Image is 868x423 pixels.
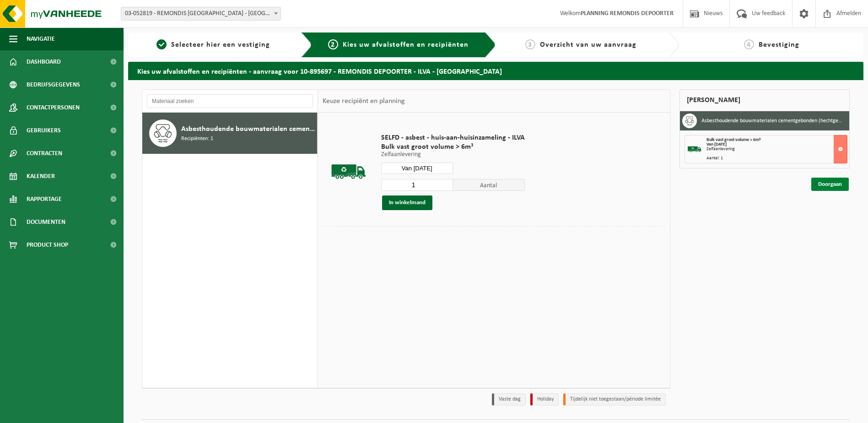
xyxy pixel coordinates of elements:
input: Selecteer datum [381,163,453,174]
button: Asbesthoudende bouwmaterialen cementgebonden (hechtgebonden) Recipiënten: 1 [142,113,318,154]
span: Selecteer hier een vestiging [171,41,270,49]
li: Tijdelijk niet toegestaan/période limitée [563,393,666,406]
div: [PERSON_NAME] [679,89,850,111]
span: Overzicht van uw aanvraag [540,41,636,49]
span: 03-052819 - REMONDIS WEST-VLAANDEREN - OOSTENDE [121,7,281,21]
h2: Kies uw afvalstoffen en recipiënten - aanvraag voor 10-895697 - REMONDIS DEPOORTER - ILVA - [GEOG... [128,62,863,80]
span: Bulk vast groot volume > 6m³ [706,137,760,142]
span: Contactpersonen [27,96,80,119]
span: Contracten [27,142,62,165]
span: SELFD - asbest - huis-aan-huisinzameling - ILVA [381,133,525,142]
span: Dashboard [27,50,61,73]
div: Keuze recipiënt en planning [318,90,410,113]
span: Recipiënten: 1 [181,135,213,143]
span: Kies uw afvalstoffen en recipiënten [343,41,469,49]
span: 1 [156,39,167,49]
span: 03-052819 - REMONDIS WEST-VLAANDEREN - OOSTENDE [121,7,280,20]
strong: PLANNING REMONDIS DEPOORTER [581,10,674,17]
span: Bulk vast groot volume > 6m³ [381,142,525,152]
span: Bevestiging [759,41,799,49]
span: 2 [328,39,338,49]
button: In winkelmand [382,195,432,210]
span: Gebruikers [27,119,61,142]
h3: Asbesthoudende bouwmaterialen cementgebonden (hechtgebonden) [701,114,842,128]
span: 4 [744,39,754,49]
p: Zelfaanlevering [381,152,525,158]
span: Aantal [453,179,525,191]
input: Materiaal zoeken [147,94,313,108]
li: Holiday [530,393,559,406]
li: Vaste dag [492,393,526,406]
span: Documenten [27,211,65,233]
div: Aantal: 1 [706,156,847,161]
span: Navigatie [27,27,55,50]
span: Asbesthoudende bouwmaterialen cementgebonden (hechtgebonden) [181,124,315,135]
div: Zelfaanlevering [706,147,847,152]
span: 3 [525,39,535,49]
a: 1Selecteer hier een vestiging [133,39,294,50]
span: Bedrijfsgegevens [27,73,80,96]
span: Kalender [27,165,55,188]
span: Product Shop [27,233,68,256]
a: Doorgaan [811,178,849,191]
strong: Van [DATE] [706,142,727,147]
span: Rapportage [27,188,62,211]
